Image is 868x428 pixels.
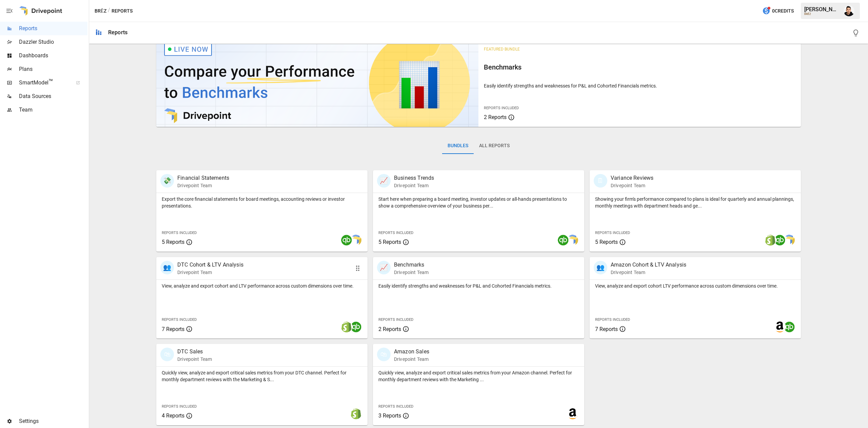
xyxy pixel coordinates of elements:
[95,7,106,15] button: BRĒZ
[558,235,569,246] img: quickbooks
[394,269,429,276] p: Drivepoint Team
[804,6,840,13] div: [PERSON_NAME]
[594,174,607,188] div: 🗓
[611,174,653,182] p: Variance Reviews
[394,174,434,182] p: Business Trends
[19,38,87,46] span: Dazzler Studio
[611,269,686,276] p: Drivepoint Team
[378,231,413,235] span: Reports Included
[484,62,795,73] h6: Benchmarks
[484,114,507,120] span: 2 Reports
[160,261,174,274] div: 👥
[162,412,184,419] span: 4 Reports
[19,417,87,425] span: Settings
[840,1,859,20] button: Francisco Sanchez
[160,174,174,188] div: 💸
[108,7,110,15] div: /
[595,326,618,332] span: 7 Reports
[162,404,197,409] span: Reports Included
[19,92,87,100] span: Data Sources
[341,322,352,332] img: shopify
[156,39,478,127] img: video thumbnail
[774,235,785,246] img: quickbooks
[162,369,362,383] p: Quickly view, analyze and export critical sales metrics from your DTC channel. Perfect for monthl...
[162,196,362,209] p: Export the core financial statements for board meetings, accounting reviews or investor presentat...
[377,348,391,361] div: 🛍
[484,82,795,89] p: Easily identify strengths and weaknesses for P&L and Cohorted Financials metrics.
[772,7,794,15] span: 0 Credits
[611,182,653,189] p: Drivepoint Team
[19,52,87,60] span: Dashboards
[162,239,184,245] span: 5 Reports
[177,269,243,276] p: Drivepoint Team
[595,283,795,289] p: View, analyze and export cohort LTV performance across custom dimensions over time.
[484,47,520,52] span: Featured Bundle
[394,182,434,189] p: Drivepoint Team
[377,174,391,188] div: 📈
[442,138,474,154] button: Bundles
[804,13,840,16] div: BRĒZ
[394,348,429,356] p: Amazon Sales
[594,261,607,274] div: 👥
[177,182,229,189] p: Drivepoint Team
[484,106,519,110] span: Reports Included
[19,106,87,114] span: Team
[351,408,361,419] img: shopify
[765,235,776,246] img: shopify
[394,261,429,269] p: Benchmarks
[378,369,579,383] p: Quickly view, analyze and export critical sales metrics from your Amazon channel. Perfect for mon...
[378,283,579,289] p: Easily identify strengths and weaknesses for P&L and Cohorted Financials metrics.
[567,408,578,419] img: amazon
[784,235,795,246] img: smart model
[351,235,361,246] img: smart model
[595,317,630,322] span: Reports Included
[774,322,785,332] img: amazon
[341,235,352,246] img: quickbooks
[177,356,212,363] p: Drivepoint Team
[595,196,795,209] p: Showing your firm's performance compared to plans is ideal for quarterly and annual plannings, mo...
[162,317,197,322] span: Reports Included
[567,235,578,246] img: smart model
[19,24,87,33] span: Reports
[394,356,429,363] p: Drivepoint Team
[611,261,686,269] p: Amazon Cohort & LTV Analysis
[108,29,127,36] div: Reports
[377,261,391,274] div: 📈
[844,5,854,16] img: Francisco Sanchez
[378,404,413,409] span: Reports Included
[351,322,361,332] img: quickbooks
[48,78,53,86] span: ™
[595,239,618,245] span: 5 Reports
[378,326,401,332] span: 2 Reports
[19,65,87,73] span: Plans
[160,348,174,361] div: 🛍
[177,261,243,269] p: DTC Cohort & LTV Analysis
[162,326,184,332] span: 7 Reports
[162,231,197,235] span: Reports Included
[378,412,401,419] span: 3 Reports
[378,239,401,245] span: 5 Reports
[784,322,795,332] img: quickbooks
[162,283,362,289] p: View, analyze and export cohort and LTV performance across custom dimensions over time.
[474,138,515,154] button: All Reports
[378,317,413,322] span: Reports Included
[19,79,68,87] span: SmartModel
[177,348,212,356] p: DTC Sales
[595,231,630,235] span: Reports Included
[759,5,796,17] button: 0Credits
[177,174,229,182] p: Financial Statements
[378,196,579,209] p: Start here when preparing a board meeting, investor updates or all-hands presentations to show a ...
